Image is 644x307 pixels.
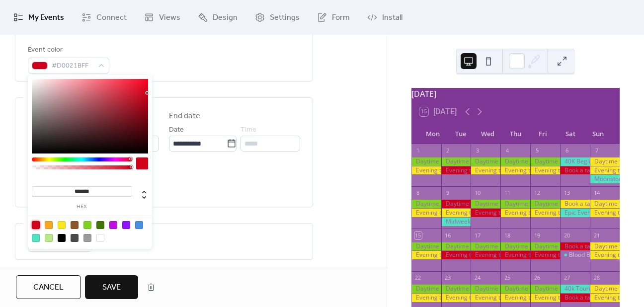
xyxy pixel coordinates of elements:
div: Evening table [530,251,560,259]
div: 4 [503,147,511,154]
div: 7 [593,147,600,154]
span: #D0021BFF [52,60,93,72]
button: Save [85,275,138,299]
span: Date [169,124,184,136]
div: Daytime table [590,200,620,208]
div: Mon [419,124,447,144]
div: Tue [447,124,474,144]
div: Daytime table [590,242,620,251]
div: Fri [529,124,557,144]
div: 19 [533,231,541,239]
div: #BD10E0 [109,221,117,229]
div: 13 [563,189,570,197]
div: 26 [533,274,541,282]
div: Daytime table [471,200,500,208]
div: Midweek Masters [441,218,471,226]
div: Wed [474,124,501,144]
div: Daytime table [441,285,471,293]
div: Evening table [530,166,560,175]
div: Daytime table [590,285,620,293]
div: Daytime table [441,200,471,208]
div: 2 [444,147,452,154]
div: Book a table [560,200,590,208]
div: 14 [593,189,600,197]
div: 6 [563,147,570,154]
span: Cancel [33,282,64,294]
div: Evening table [500,294,530,302]
div: Evening table [411,294,441,302]
a: Settings [247,4,307,31]
div: #FFFFFF [96,234,104,242]
div: Daytime table [500,157,530,166]
div: End date [169,110,200,122]
div: 17 [474,231,481,239]
a: Install [360,4,410,31]
div: 5 [533,147,541,154]
div: Moonstone Tournament [590,175,620,183]
div: Sat [557,124,584,144]
div: Evening table [500,166,530,175]
div: Evening table [441,209,471,217]
div: Evening table [471,294,500,302]
div: Evening table [590,166,620,175]
div: #4A4A4A [71,234,79,242]
div: Blood Bowl Tournament [569,251,636,259]
div: #F5A623 [45,221,53,229]
div: 1 [414,147,422,154]
label: hex [32,204,132,210]
div: 40K Beginners Tournament [560,157,590,166]
div: Daytime table [441,242,471,251]
div: 23 [444,274,452,282]
button: Cancel [16,275,81,299]
span: Design [213,12,238,24]
div: #4A90E2 [135,221,143,229]
div: Evening table [590,294,620,302]
div: 15 [414,231,422,239]
div: 8 [414,189,422,197]
div: Evening table [411,209,441,217]
div: 40k Tournament [560,285,590,293]
a: Connect [74,4,134,31]
div: Evening table [441,251,471,259]
a: My Events [6,4,72,31]
div: #F8E71C [58,221,66,229]
div: Daytime table [530,242,560,251]
span: Install [382,12,402,24]
span: Views [159,12,180,24]
div: Daytime table [530,157,560,166]
a: Design [190,4,245,31]
div: 9 [444,189,452,197]
div: 11 [503,189,511,197]
div: Evening table [411,251,441,259]
div: #B8E986 [45,234,53,242]
div: Daytime table [471,242,500,251]
div: Daytime table [411,242,441,251]
div: 25 [503,274,511,282]
a: Views [137,4,188,31]
span: My Events [28,12,64,24]
div: 10 [474,189,481,197]
div: Evening table [500,209,530,217]
div: Evening table [530,294,560,302]
div: #9013FE [122,221,130,229]
div: Daytime table [411,200,441,208]
div: #417505 [96,221,104,229]
div: Daytime table [471,157,500,166]
div: Evening table [530,209,560,217]
div: 12 [533,189,541,197]
div: #000000 [58,234,66,242]
div: Daytime table [590,157,620,166]
div: 21 [593,231,600,239]
div: 28 [593,274,600,282]
div: #7ED321 [83,221,91,229]
div: Daytime table [500,242,530,251]
div: 18 [503,231,511,239]
div: Event color [28,44,107,56]
div: Thu [502,124,529,144]
div: Book a table [560,166,590,175]
div: Daytime table [411,157,441,166]
div: Daytime table [411,285,441,293]
div: 3 [474,147,481,154]
span: Form [332,12,350,24]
